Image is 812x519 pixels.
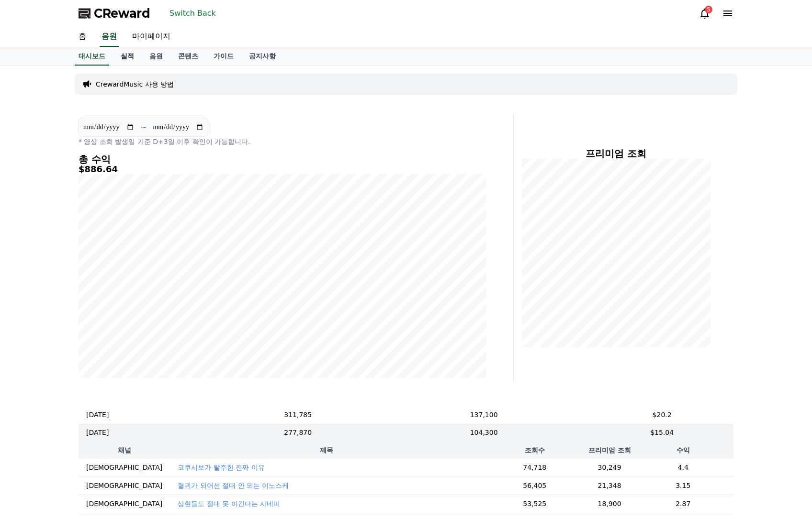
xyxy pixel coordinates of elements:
[590,424,733,442] td: $15.04
[483,459,586,477] td: 74,718
[100,27,119,47] a: 음원
[633,459,733,477] td: 4.4
[633,442,733,459] th: 수익
[86,410,109,420] p: [DATE]
[79,154,486,165] h4: 총 수익
[178,463,264,472] button: 코쿠시보가 탈주한 진짜 이유
[633,495,733,513] td: 2.87
[218,424,377,442] td: 277,870
[75,47,109,66] a: 대시보드
[206,47,241,66] a: 가이드
[699,8,710,19] a: 5
[79,137,486,146] p: * 영상 조회 발생일 기준 D+3일 이후 확인이 가능합니다.
[79,459,170,477] td: [DEMOGRAPHIC_DATA]
[178,499,280,508] button: 상현들도 절대 못 이긴다는 사네미
[79,6,150,21] a: CReward
[586,459,633,477] td: 30,249
[86,428,109,438] p: [DATE]
[483,442,586,459] th: 조회수
[586,442,633,459] th: 프리미엄 조회
[170,442,483,459] th: 제목
[241,47,283,66] a: 공지사항
[483,476,586,495] td: 56,405
[705,6,712,13] div: 5
[377,424,591,442] td: 104,300
[590,406,733,424] td: $20.2
[633,476,733,495] td: 3.15
[140,121,147,133] p: ~
[79,442,170,459] th: 채널
[586,495,633,513] td: 18,900
[483,495,586,513] td: 53,525
[377,406,591,424] td: 137,100
[218,406,377,424] td: 311,785
[96,79,174,89] a: CrewardMusic 사용 방법
[113,47,142,66] a: 실적
[124,27,178,47] a: 마이페이지
[166,6,220,21] button: Switch Back
[71,27,94,47] a: 홈
[79,495,170,513] td: [DEMOGRAPHIC_DATA]
[94,6,150,21] span: CReward
[79,476,170,495] td: [DEMOGRAPHIC_DATA]
[521,148,710,159] h4: 프리미엄 조회
[170,47,206,66] a: 콘텐츠
[79,165,486,174] h5: $886.64
[178,481,289,490] button: 혈귀가 되어선 절대 안 되는 이노스케
[142,47,170,66] a: 음원
[586,476,633,495] td: 21,348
